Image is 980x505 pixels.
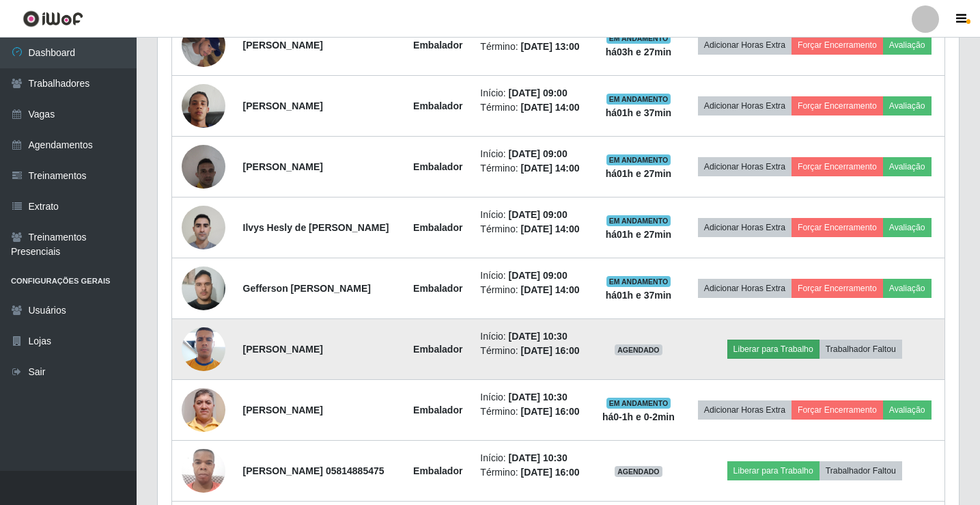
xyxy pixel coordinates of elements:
strong: Embalador [413,405,462,415]
strong: Embalador [413,161,462,172]
button: Avaliação [883,157,932,176]
li: Término: [480,100,584,115]
span: EM ANDAMENTO [606,94,671,105]
button: Adicionar Horas Extra [698,36,792,55]
button: Trabalhador Faltou [820,340,902,359]
span: EM ANDAMENTO [606,215,671,226]
button: Forçar Encerramento [792,96,883,115]
time: [DATE] 10:30 [509,392,568,402]
time: [DATE] 14:00 [520,284,579,295]
strong: Embalador [413,283,462,294]
time: [DATE] 09:00 [509,270,568,281]
img: 1756659986105.jpeg [182,259,225,317]
strong: Gefferson [PERSON_NAME] [243,283,371,294]
strong: há 01 h e 27 min [606,168,672,179]
li: Início: [480,269,584,283]
strong: Ilvys Hesly de [PERSON_NAME] [243,222,389,233]
img: 1714420702903.jpeg [182,198,225,256]
strong: Embalador [413,100,462,111]
button: Forçar Encerramento [792,218,883,237]
time: [DATE] 16:00 [520,345,579,356]
time: [DATE] 09:00 [509,148,568,159]
time: [DATE] 14:00 [520,223,579,234]
time: [DATE] 14:00 [520,163,579,174]
time: [DATE] 10:30 [509,331,568,342]
span: EM ANDAMENTO [606,33,671,44]
time: [DATE] 09:00 [509,209,568,220]
li: Início: [480,329,584,344]
button: Avaliação [883,400,932,420]
button: Adicionar Horas Extra [698,157,792,176]
strong: [PERSON_NAME] [243,40,323,51]
span: EM ANDAMENTO [606,276,671,287]
strong: [PERSON_NAME] 05814885475 [243,465,384,476]
li: Término: [480,283,584,297]
span: EM ANDAMENTO [606,154,671,165]
span: AGENDADO [615,344,662,355]
strong: Embalador [413,222,462,233]
li: Término: [480,465,584,480]
time: [DATE] 16:00 [520,467,579,478]
button: Liberar para Trabalho [727,340,820,359]
strong: há 01 h e 37 min [606,290,672,301]
button: Liberar para Trabalho [727,461,820,480]
button: Adicionar Horas Extra [698,400,792,420]
strong: há 01 h e 27 min [606,229,672,240]
strong: [PERSON_NAME] [243,344,323,355]
img: 1749775770232.jpeg [182,441,225,500]
strong: há 0-1 h e 0-2 min [602,411,675,422]
button: Forçar Encerramento [792,279,883,298]
strong: [PERSON_NAME] [243,405,323,415]
li: Término: [480,405,584,419]
button: Forçar Encerramento [792,157,883,176]
button: Avaliação [883,96,932,115]
strong: há 01 h e 37 min [606,107,672,118]
li: Início: [480,451,584,465]
li: Início: [480,86,584,100]
span: AGENDADO [615,466,662,477]
time: [DATE] 16:00 [520,406,579,417]
strong: Embalador [413,465,462,476]
img: CoreUI Logo [23,10,83,27]
li: Término: [480,161,584,176]
button: Trabalhador Faltou [820,461,902,480]
strong: Embalador [413,344,462,355]
time: [DATE] 09:00 [509,87,568,98]
img: 1754491826586.jpeg [182,16,225,74]
strong: [PERSON_NAME] [243,100,323,111]
img: 1687914027317.jpeg [182,371,225,449]
li: Término: [480,222,584,236]
button: Forçar Encerramento [792,400,883,420]
button: Avaliação [883,279,932,298]
time: [DATE] 10:30 [509,452,568,463]
li: Término: [480,344,584,358]
time: [DATE] 14:00 [520,102,579,113]
button: Adicionar Horas Extra [698,218,792,237]
strong: Embalador [413,40,462,51]
span: EM ANDAMENTO [606,398,671,409]
li: Início: [480,147,584,161]
button: Avaliação [883,36,932,55]
button: Avaliação [883,218,932,237]
button: Adicionar Horas Extra [698,96,792,115]
img: 1672423155004.jpeg [182,67,225,145]
strong: [PERSON_NAME] [243,161,323,172]
li: Término: [480,40,584,54]
time: [DATE] 13:00 [520,41,579,52]
li: Início: [480,390,584,405]
img: 1701560793571.jpeg [182,137,225,195]
li: Início: [480,208,584,222]
button: Adicionar Horas Extra [698,279,792,298]
button: Forçar Encerramento [792,36,883,55]
strong: há 03 h e 27 min [606,46,672,57]
img: 1732041677444.jpeg [182,320,225,378]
